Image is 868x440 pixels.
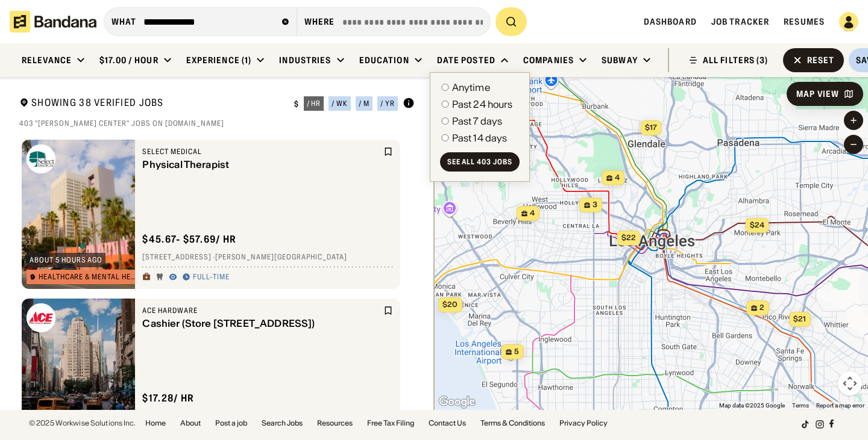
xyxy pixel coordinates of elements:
div: Past 14 days [452,133,508,143]
div: $ 45.67 - $57.69 / hr [142,233,236,246]
div: about 5 hours ago [30,256,102,264]
a: Privacy Policy [559,420,608,427]
span: 5 [514,347,519,357]
div: See all 403 jobs [447,158,512,166]
div: Past 24 hours [452,99,512,109]
div: © 2025 Workwise Solutions Inc. [29,420,136,427]
div: grid [19,135,415,410]
span: $20 [442,300,458,309]
span: $22 [621,233,636,242]
img: Google [437,394,477,410]
div: / yr [380,100,395,107]
div: Physical Therapist [142,159,381,170]
span: 2 [759,303,764,313]
div: $17.00 / hour [99,55,159,66]
a: Free Tax Filing [367,420,414,427]
div: / hr [307,100,321,107]
img: Ace Hardware logo [27,303,55,332]
div: Cashier (Store [STREET_ADDRESS]) [142,318,381,329]
div: Education [359,55,409,66]
div: 403 "[PERSON_NAME] center" jobs on [DOMAIN_NAME] [19,119,415,128]
div: Full-time [193,273,230,282]
div: $ [294,99,299,109]
div: Select Medical [142,147,381,156]
div: Map View [796,90,839,98]
span: 4 [530,208,535,218]
a: About [180,420,201,427]
a: Contact Us [429,420,466,427]
div: $ 17.28 / hr [142,392,194,404]
a: Home [145,420,166,427]
div: what [112,16,136,27]
div: Date Posted [437,55,495,66]
a: Post a job [215,420,247,427]
a: Open this area in Google Maps (opens a new window) [437,394,477,410]
a: Job Tracker [711,16,769,27]
div: / wk [332,100,348,107]
div: Experience (1) [186,55,252,66]
span: 4 [615,173,620,183]
a: Terms (opens in new tab) [792,402,809,409]
div: Industries [279,55,331,66]
div: Where [304,16,335,27]
img: Bandana logotype [10,11,96,33]
a: Resources [317,420,353,427]
div: Past 7 days [452,116,503,126]
div: Ace Hardware [142,306,381,315]
div: Reset [807,56,835,64]
div: ALL FILTERS (3) [703,56,769,64]
div: Healthcare & Mental Health [39,273,137,280]
div: Relevance [22,55,72,66]
button: Map camera controls [838,371,862,395]
a: Resumes [784,16,825,27]
a: Search Jobs [262,420,303,427]
div: Subway [602,55,638,66]
div: Showing 38 Verified Jobs [19,96,285,111]
span: Map data ©2025 Google [719,402,785,409]
div: [STREET_ADDRESS] · [PERSON_NAME][GEOGRAPHIC_DATA] [142,253,393,262]
span: 3 [593,200,597,210]
div: / m [359,100,370,107]
span: $24 [750,220,764,229]
span: $21 [793,314,806,323]
div: Companies [523,55,574,66]
a: Dashboard [644,16,697,27]
a: Report a map error [816,402,864,409]
a: Terms & Conditions [480,420,545,427]
span: $17 [645,123,657,132]
img: Select Medical logo [27,144,55,173]
div: Anytime [452,82,490,92]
